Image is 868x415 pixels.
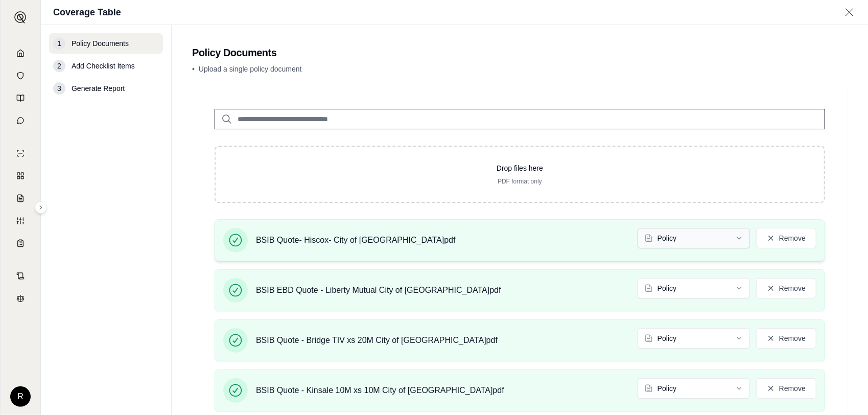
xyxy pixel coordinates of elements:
[53,60,65,72] div: 2
[35,201,47,214] button: Expand sidebar
[256,334,498,347] span: BSIB Quote - Bridge TIV xs 20M City of [GEOGRAPHIC_DATA]pdf
[192,65,195,73] span: •
[10,386,31,407] div: R
[232,163,808,173] p: Drop files here
[53,82,65,95] div: 3
[7,110,34,131] a: Chat
[72,83,125,94] span: Generate Report
[14,11,27,24] img: Expand sidebar
[7,233,34,253] a: Coverage Table
[7,288,34,309] a: Legal Search Engine
[756,328,816,349] button: Remove
[7,65,34,86] a: Documents Vault
[199,65,302,73] span: Upload a single policy document
[256,234,456,246] span: BSIB Quote- Hiscox- City of [GEOGRAPHIC_DATA]pdf
[756,378,816,399] button: Remove
[256,284,501,296] span: BSIB EBD Quote - Liberty Mutual City of [GEOGRAPHIC_DATA]pdf
[7,43,34,63] a: Home
[7,88,34,108] a: Prompt Library
[756,228,816,248] button: Remove
[7,166,34,186] a: Policy Comparisons
[256,384,504,397] span: BSIB Quote - Kinsale 10M xs 10M City of [GEOGRAPHIC_DATA]pdf
[7,211,34,231] a: Custom Report
[7,188,34,209] a: Claim Coverage
[7,143,34,164] a: Single Policy
[10,7,31,28] button: Expand sidebar
[756,278,816,298] button: Remove
[53,5,121,19] h1: Coverage Table
[7,266,34,286] a: Contract Analysis
[72,61,135,71] span: Add Checklist Items
[53,37,65,50] div: 1
[72,38,129,49] span: Policy Documents
[232,177,808,186] p: PDF format only
[192,45,848,60] h2: Policy Documents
